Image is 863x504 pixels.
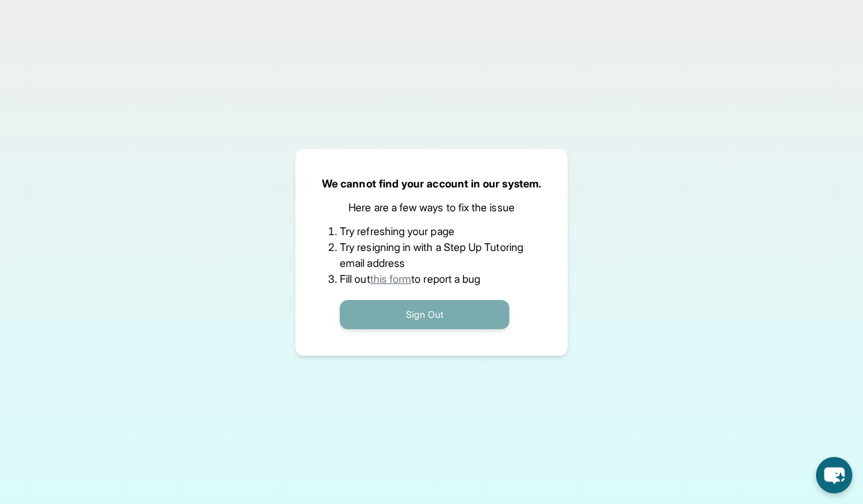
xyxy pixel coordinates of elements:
li: Try resigning in with a Step Up Tutoring email address [340,239,523,271]
p: Here are a few ways to fix the issue [348,199,515,215]
a: this form [370,272,412,285]
button: Sign Out [340,300,509,329]
button: chat-button [816,457,852,493]
li: Fill out to report a bug [340,271,523,287]
a: Sign Out [340,307,509,321]
p: We cannot find your account in our system. [322,176,541,191]
li: Try refreshing your page [340,223,523,239]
